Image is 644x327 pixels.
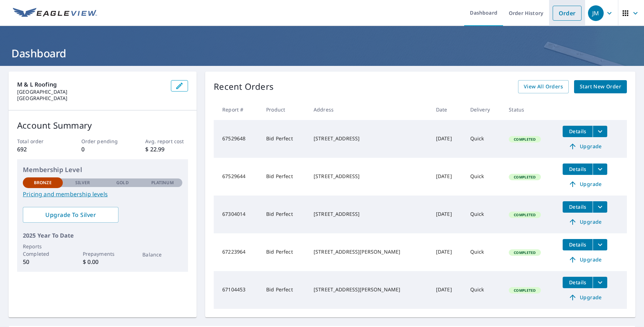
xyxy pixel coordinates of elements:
div: [STREET_ADDRESS] [314,211,425,218]
span: Completed [509,250,540,255]
button: filesDropdownBtn-67104453 [593,277,607,288]
div: [STREET_ADDRESS] [314,173,425,180]
span: Details [567,241,588,248]
p: Membership Level [23,165,182,175]
td: Bid Perfect [260,120,308,158]
p: 0 [81,145,124,154]
span: Upgrade [567,180,603,188]
img: EV Logo [13,8,97,19]
button: filesDropdownBtn-67223964 [593,239,607,250]
a: Upgrade [563,141,607,152]
p: Avg. report cost [145,137,188,145]
th: Product [260,99,308,120]
span: Upgrade [567,255,603,264]
a: Upgrade [563,292,607,303]
p: Account Summary [17,119,188,132]
p: Balance [142,251,182,258]
td: Quick [465,120,503,158]
span: Completed [509,212,540,217]
td: 67529644 [214,158,260,196]
td: 67223964 [214,233,260,271]
td: Bid Perfect [260,158,308,196]
button: detailsBtn-67304014 [563,201,593,213]
td: [DATE] [430,158,465,196]
span: Details [567,279,588,286]
p: Gold [116,180,128,186]
div: [STREET_ADDRESS] [314,135,425,142]
td: 67104453 [214,271,260,309]
p: Total order [17,137,60,145]
th: Date [430,99,465,120]
button: filesDropdownBtn-67529644 [593,163,607,175]
td: [DATE] [430,120,465,158]
p: [GEOGRAPHIC_DATA] [17,89,165,95]
span: Upgrade [567,142,603,151]
span: Start New Order [580,82,621,91]
a: Pricing and membership levels [23,190,182,198]
td: Quick [465,158,503,196]
a: Start New Order [574,80,627,93]
td: [DATE] [430,271,465,309]
a: Upgrade [563,254,607,265]
button: filesDropdownBtn-67304014 [593,201,607,213]
span: View All Orders [524,82,563,91]
a: Upgrade To Silver [23,207,118,223]
th: Status [503,99,557,120]
td: Quick [465,196,503,233]
td: Bid Perfect [260,233,308,271]
div: [STREET_ADDRESS][PERSON_NAME] [314,248,425,255]
p: $ 0.00 [83,258,123,266]
span: Completed [509,175,540,180]
span: Upgrade [567,293,603,302]
button: filesDropdownBtn-67529648 [593,126,607,137]
td: 67304014 [214,196,260,233]
span: Completed [509,288,540,293]
a: Upgrade [563,178,607,190]
span: Details [567,203,588,210]
button: detailsBtn-67529644 [563,163,593,175]
a: Order [553,6,582,21]
div: JM [588,5,604,21]
td: Quick [465,233,503,271]
p: 692 [17,145,60,154]
td: Bid Perfect [260,196,308,233]
p: 2025 Year To Date [23,231,182,240]
p: Recent Orders [214,80,274,93]
h1: Dashboard [9,46,635,61]
td: [DATE] [430,196,465,233]
p: Prepayments [83,250,123,258]
p: Order pending [81,137,124,145]
a: Upgrade [563,216,607,228]
p: [GEOGRAPHIC_DATA] [17,95,165,102]
td: Quick [465,271,503,309]
span: Details [567,166,588,172]
p: Reports Completed [23,243,63,258]
p: Bronze [34,180,52,186]
button: detailsBtn-67529648 [563,126,593,137]
th: Address [308,99,430,120]
td: Bid Perfect [260,271,308,309]
p: $ 22.99 [145,145,188,154]
p: Silver [75,180,90,186]
span: Completed [509,137,540,142]
th: Delivery [465,99,503,120]
td: [DATE] [430,233,465,271]
th: Report # [214,99,260,120]
span: Upgrade To Silver [29,211,113,219]
div: [STREET_ADDRESS][PERSON_NAME] [314,286,425,293]
span: Upgrade [567,218,603,226]
p: M & L Roofing [17,80,165,89]
td: 67529648 [214,120,260,158]
button: detailsBtn-67223964 [563,239,593,250]
button: detailsBtn-67104453 [563,277,593,288]
p: Platinum [151,180,174,186]
span: Details [567,128,588,135]
p: 50 [23,258,63,266]
a: View All Orders [518,80,569,93]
